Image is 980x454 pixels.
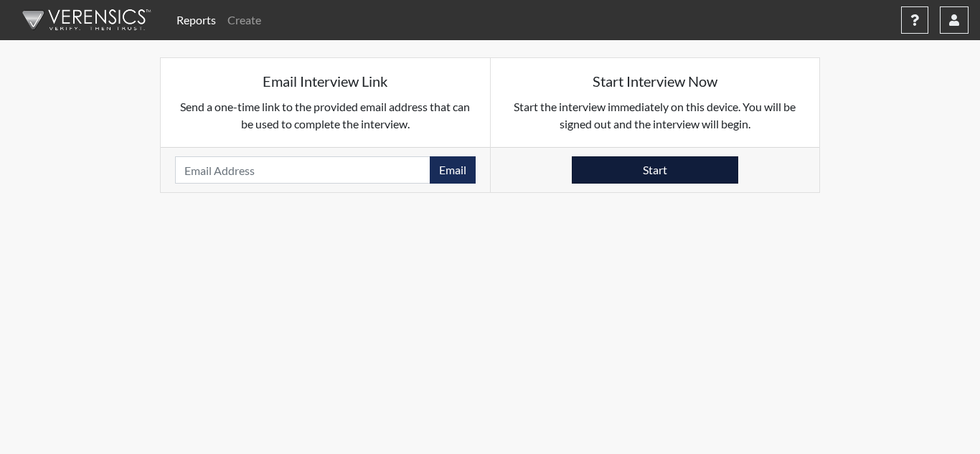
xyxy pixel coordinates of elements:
[175,72,476,90] h5: Email Interview Link
[505,72,806,90] h5: Start Interview Now
[175,156,430,184] input: Email Address
[430,156,476,184] button: Email
[175,98,476,133] p: Send a one-time link to the provided email address that can be used to complete the interview.
[572,156,738,184] button: Start
[222,6,267,34] a: Create
[171,6,222,34] a: Reports
[505,98,806,133] p: Start the interview immediately on this device. You will be signed out and the interview will begin.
